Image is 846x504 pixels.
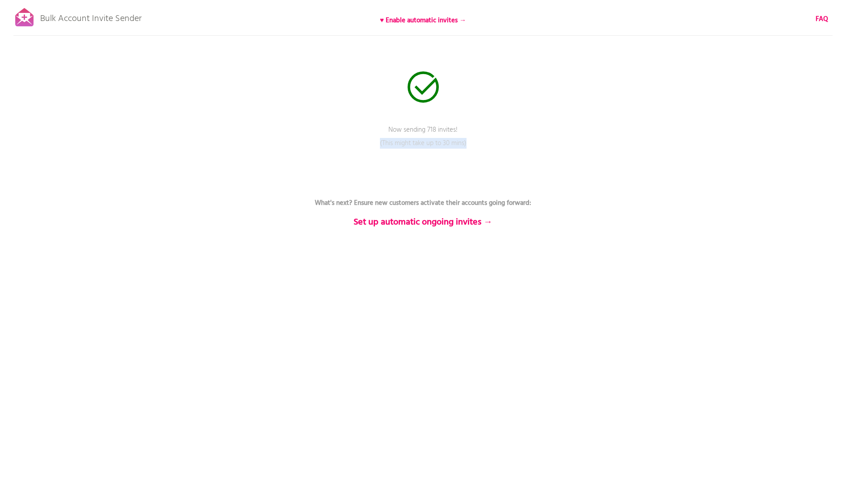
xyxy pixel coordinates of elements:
[315,198,531,208] b: What's next? Ensure new customers activate their accounts going forward:
[40,5,142,28] p: Bulk Account Invite Sender
[816,14,828,25] b: FAQ
[380,15,466,26] b: ♥ Enable automatic invites →
[816,14,828,24] a: FAQ
[289,125,557,147] p: Now sending 718 invites!
[289,138,557,161] p: (This might take up to 30 mins)
[354,215,492,229] b: Set up automatic ongoing invites →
